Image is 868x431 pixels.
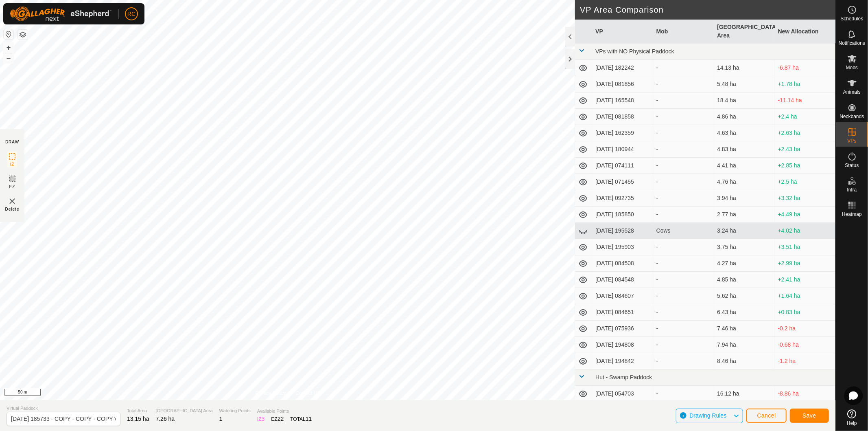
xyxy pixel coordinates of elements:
[219,407,251,414] span: Watering Points
[5,206,20,212] span: Delete
[775,288,835,304] td: +1.64 ha
[592,76,653,92] td: [DATE] 081856
[656,129,711,137] div: -
[219,416,223,422] span: 1
[689,412,726,419] span: Drawing Rules
[156,407,213,414] span: [GEOGRAPHIC_DATA] Area
[775,223,835,239] td: +4.02 ha
[4,29,13,39] button: Reset Map
[775,174,835,190] td: +2.5 ha
[847,421,857,426] span: Help
[127,407,149,414] span: Total Area
[9,184,15,190] span: EZ
[656,389,711,398] div: -
[580,5,835,15] h2: VP Area Comparison
[839,41,865,46] span: Notifications
[714,386,774,402] td: 16.12 ha
[840,114,864,119] span: Neckbands
[592,223,653,239] td: [DATE] 195528
[714,239,774,255] td: 3.75 ha
[592,337,653,353] td: [DATE] 194808
[656,161,711,170] div: -
[595,374,652,380] span: Hut - Swamp Paddock
[592,255,653,272] td: [DATE] 084508
[775,141,835,158] td: +2.43 ha
[592,60,653,76] td: [DATE] 182242
[842,212,862,217] span: Heatmap
[592,174,653,190] td: [DATE] 071455
[714,76,774,92] td: 5.48 ha
[257,408,312,415] span: Available Points
[271,415,284,423] div: EZ
[775,190,835,207] td: +3.32 ha
[843,90,861,95] span: Animals
[4,43,13,53] button: +
[656,292,711,300] div: -
[775,76,835,92] td: +1.78 ha
[790,409,829,423] button: Save
[156,416,175,422] span: 7.26 ha
[592,304,653,321] td: [DATE] 084651
[127,10,136,18] span: RC
[714,272,774,288] td: 4.85 ha
[10,161,15,167] span: IZ
[775,386,835,402] td: -8.86 ha
[714,190,774,207] td: 3.94 ha
[256,389,286,397] a: Privacy Policy
[656,210,711,219] div: -
[714,223,774,239] td: 3.24 ha
[592,92,653,109] td: [DATE] 165548
[656,194,711,202] div: -
[714,174,774,190] td: 4.76 ha
[714,321,774,337] td: 7.46 ha
[656,324,711,333] div: -
[775,304,835,321] td: +0.83 ha
[775,109,835,125] td: +2.4 ha
[592,141,653,158] td: [DATE] 180944
[714,141,774,158] td: 4.83 ha
[4,53,13,63] button: –
[775,20,835,44] th: New Allocation
[656,275,711,284] div: -
[18,30,28,40] button: Map Layers
[592,207,653,223] td: [DATE] 185850
[592,272,653,288] td: [DATE] 084548
[775,125,835,141] td: +2.63 ha
[840,16,863,21] span: Schedules
[714,92,774,109] td: 18.4 ha
[714,158,774,174] td: 4.41 ha
[775,158,835,174] td: +2.85 ha
[290,415,312,423] div: TOTAL
[262,416,265,422] span: 3
[775,207,835,223] td: +4.49 ha
[592,239,653,255] td: [DATE] 195903
[656,243,711,251] div: -
[714,255,774,272] td: 4.27 ha
[592,20,653,44] th: VP
[775,255,835,272] td: +2.99 ha
[714,207,774,223] td: 2.77 ha
[656,96,711,105] div: -
[257,415,265,423] div: IZ
[5,139,19,145] div: DRAW
[278,416,284,422] span: 22
[746,409,787,423] button: Cancel
[127,416,149,422] span: 13.15 ha
[656,308,711,317] div: -
[775,272,835,288] td: +2.41 ha
[802,412,816,419] span: Save
[656,357,711,365] div: -
[656,226,711,235] div: Cows
[656,112,711,121] div: -
[592,158,653,174] td: [DATE] 074111
[775,337,835,353] td: -0.68 ha
[656,64,711,72] div: -
[592,125,653,141] td: [DATE] 162359
[714,337,774,353] td: 7.94 ha
[656,178,711,186] div: -
[836,406,868,429] a: Help
[775,60,835,76] td: -6.87 ha
[775,353,835,369] td: -1.2 ha
[845,163,859,168] span: Status
[714,353,774,369] td: 8.46 ha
